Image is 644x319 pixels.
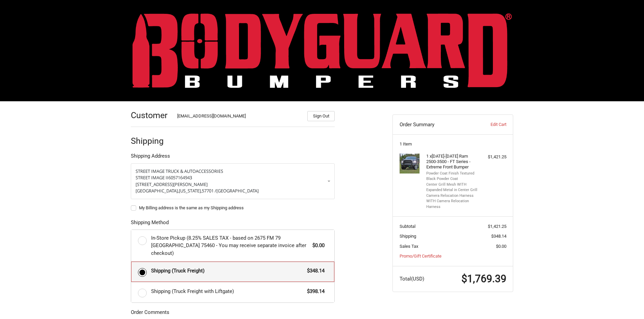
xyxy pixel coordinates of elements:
[307,111,335,121] button: Sign Out
[216,188,259,194] span: [GEOGRAPHIC_DATA]
[131,205,335,211] label: My Billing address is the same as my Shipping address
[131,163,335,199] a: Enter or select a different address
[400,244,418,249] span: Sales Tax
[461,273,506,285] span: $1,769.39
[400,234,416,239] span: Shipping
[400,121,473,128] h3: Order Summary
[496,244,506,249] span: $0.00
[151,288,304,295] span: Shipping (Truck Freight with Liftgate)
[426,154,478,170] h4: 1 x [DATE]-[DATE] Ram 2500-3500 - FT Series - Extreme Front Bumper
[136,175,168,181] span: STREET IMAGE II
[136,168,196,174] span: STREET IMAGE TRUCK & AUTO
[400,141,506,147] h3: 1 Item
[400,254,442,259] a: Promo/Gift Certificate
[151,234,309,257] span: In-Store Pickup (8.25% SALES TAX - based on 2675 FM 79 [GEOGRAPHIC_DATA] 75460 - You may receive ...
[309,242,325,249] span: $0.00
[480,154,506,160] div: $1,421.25
[136,188,179,194] span: [GEOGRAPHIC_DATA],
[426,171,478,182] li: Powder Coat Finish Textured Black Powder Coat
[491,234,506,239] span: $348.14
[426,182,478,193] li: Center Grill Mesh WITH Expanded Metal in Center Grill
[131,152,170,163] legend: Shipping Address
[426,193,478,210] li: Camera Relocation Harness WITH Camera Relocation Harness
[131,136,170,146] h2: Shipping
[196,168,223,174] span: ACCESSORIES
[151,267,304,275] span: Shipping (Truck Freight)
[400,276,424,282] span: Total (USD)
[488,224,506,229] span: $1,421.25
[168,175,192,181] span: 6057164943
[131,219,169,230] legend: Shipping Method
[400,224,415,229] span: Subtotal
[179,188,202,194] span: [US_STATE],
[473,121,506,128] a: Edit Cart
[202,188,216,194] span: 57701 /
[133,13,512,88] img: BODYGUARD BUMPERS
[131,110,170,121] h2: Customer
[136,181,208,187] span: [STREET_ADDRESS][PERSON_NAME]
[304,288,325,295] span: $398.14
[304,267,325,275] span: $348.14
[177,113,301,121] div: [EMAIL_ADDRESS][DOMAIN_NAME]
[610,287,644,319] iframe: Chat Widget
